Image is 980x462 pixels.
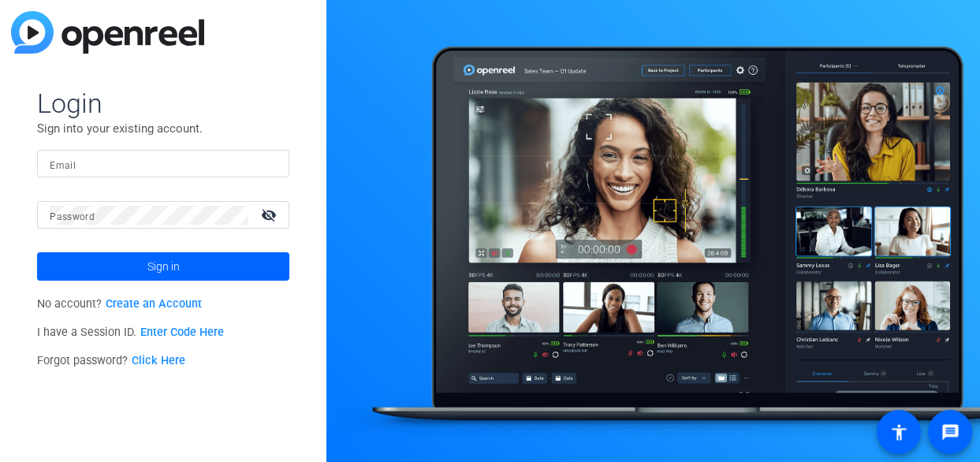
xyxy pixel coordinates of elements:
a: Create an Account [106,297,202,311]
span: I have a Session ID. [37,326,224,339]
span: No account? [37,297,202,311]
mat-label: Password [50,211,95,222]
button: Sign in [37,252,289,281]
mat-icon: accessibility [889,423,908,442]
p: Sign into your existing account. [37,120,289,137]
mat-label: Email [50,160,76,171]
span: Forgot password? [37,354,185,367]
span: Login [37,87,289,120]
input: Enter Email Address [50,155,277,173]
a: Click Here [132,354,185,367]
mat-icon: visibility_off [252,203,289,226]
a: Enter Code Here [140,326,224,339]
span: Sign in [147,247,180,286]
img: blue-gradient.svg [11,11,204,54]
mat-icon: message [941,423,960,442]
